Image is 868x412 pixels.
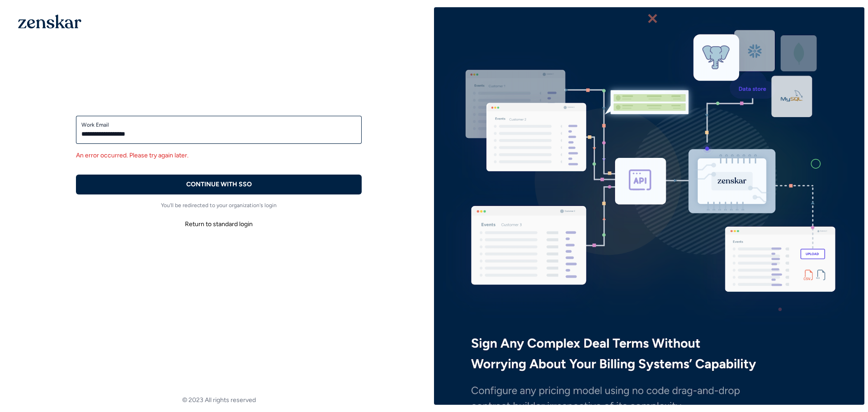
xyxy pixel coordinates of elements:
[81,121,356,128] label: Work Email
[76,216,362,232] button: Return to standard login
[76,151,362,160] div: An error occurred. Please try again later.
[18,14,81,28] img: 1OGAJ2xQqyY4LXKgY66KYq0eOWRCkrZdAb3gUhuVAqdWPZE9SRJmCz+oDMSn4zDLXe31Ii730ItAGKgCKgCCgCikA4Av8PJUP...
[186,180,252,189] p: CONTINUE WITH SSO
[76,175,362,194] button: CONTINUE WITH SSO
[4,396,434,405] footer: © 2023 All rights reserved
[76,202,362,209] p: You'll be redirected to your organization's login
